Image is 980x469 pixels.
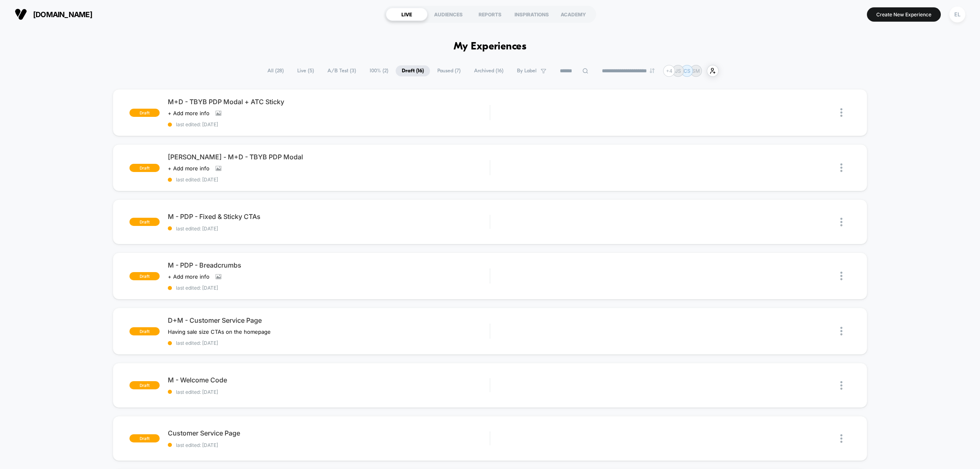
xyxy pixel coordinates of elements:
[168,110,209,116] span: + Add more info
[396,65,430,76] span: Draft ( 16 )
[949,7,965,22] div: EL
[650,68,655,73] img: end
[168,328,271,335] span: Having sale size CTAs on the homepage
[840,108,842,117] img: close
[168,285,490,291] span: last edited: [DATE]
[33,10,92,19] span: [DOMAIN_NAME]
[321,65,362,76] span: A/B Test ( 3 )
[168,429,490,437] span: Customer Service Page
[129,272,160,280] span: draft
[168,273,209,280] span: + Add more info
[261,65,290,76] span: All ( 28 )
[468,65,510,76] span: Archived ( 16 )
[129,109,160,117] span: draft
[12,8,95,21] button: [DOMAIN_NAME]
[168,340,490,346] span: last edited: [DATE]
[663,65,675,77] div: + 4
[386,8,428,21] div: LIVE
[840,218,842,226] img: close
[168,442,490,448] span: last edited: [DATE]
[129,164,160,172] span: draft
[168,165,209,172] span: + Add more info
[675,68,681,74] p: JS
[168,226,490,232] span: last edited: [DATE]
[431,65,467,76] span: Paused ( 7 )
[840,381,842,390] img: close
[840,163,842,172] img: close
[168,121,490,127] span: last edited: [DATE]
[469,8,511,21] div: REPORTS
[517,68,537,74] span: By Label
[363,65,394,76] span: 100% ( 2 )
[168,376,490,384] span: M - Welcome Code
[129,434,160,442] span: draft
[168,176,490,183] span: last edited: [DATE]
[454,41,527,53] h1: My Experiences
[168,212,490,221] span: M - PDP - Fixed & Sticky CTAs
[692,68,700,74] p: SM
[840,272,842,280] img: close
[129,218,160,226] span: draft
[867,7,941,22] button: Create New Experience
[168,153,490,161] span: [PERSON_NAME] - M+D - TBYB PDP Modal
[840,327,842,335] img: close
[428,8,469,21] div: AUDIENCES
[168,316,490,324] span: D+M - Customer Service Page
[552,8,594,21] div: ACADEMY
[168,98,490,106] span: M+D - TBYB PDP Modal + ATC Sticky
[291,65,320,76] span: Live ( 5 )
[684,68,690,74] p: CS
[168,261,490,269] span: M - PDP - Breadcrumbs
[947,6,968,23] button: EL
[129,381,160,389] span: draft
[840,434,842,443] img: close
[129,327,160,335] span: draft
[15,8,27,20] img: Visually logo
[168,389,490,395] span: last edited: [DATE]
[511,8,552,21] div: INSPIRATIONS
